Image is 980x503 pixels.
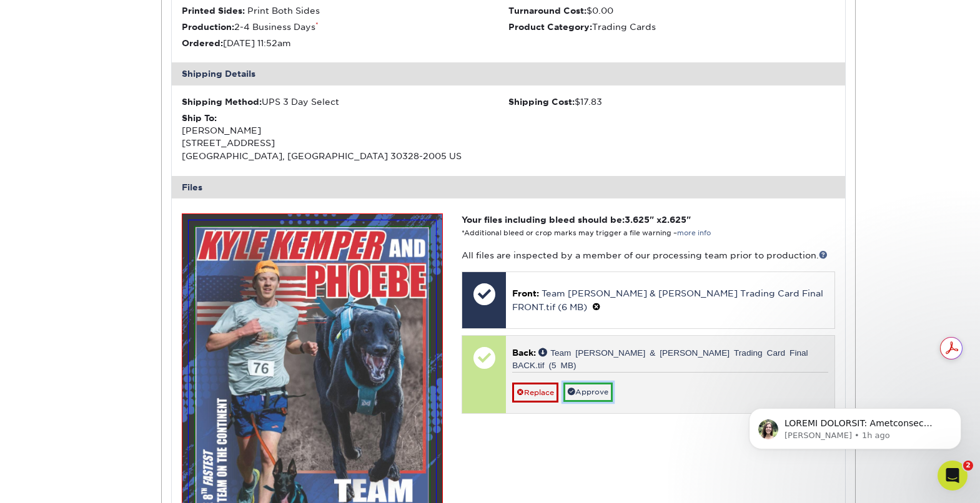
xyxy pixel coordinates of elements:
div: [PERSON_NAME] [STREET_ADDRESS] [GEOGRAPHIC_DATA], [GEOGRAPHIC_DATA] 30328-2005 US [182,112,508,163]
div: UPS 3 Day Select [182,95,508,108]
a: Replace [512,383,558,403]
strong: Shipping Cost: [508,97,575,107]
div: Shipping Details [172,62,845,85]
p: All files are inspected by a member of our processing team prior to production. [462,249,834,261]
span: 2.625 [661,215,686,225]
span: Back: [512,348,536,358]
a: Approve [563,383,613,402]
span: LOREMI DOLORSIT: Ametconsec Adipi 09195-871073-61195 Elits doe tem incidid utla etdol magn Aliqua... [54,36,215,456]
span: 2 [963,461,973,471]
span: 3.625 [625,215,650,225]
strong: Turnaround Cost: [508,6,587,16]
small: *Additional bleed or crop marks may trigger a file warning – [462,229,711,237]
strong: Shipping Method: [182,97,262,107]
a: Team [PERSON_NAME] & [PERSON_NAME] Trading Card Final FRONT.tif (6 MB) [512,288,823,311]
li: [DATE] 11:52am [182,37,508,49]
iframe: Intercom notifications message [730,382,980,469]
strong: Production: [182,22,234,32]
span: Front: [512,288,539,298]
strong: Ordered: [182,38,223,48]
strong: Printed Sides: [182,6,245,16]
a: more info [677,229,711,237]
iframe: Intercom live chat [938,461,968,491]
li: $0.00 [508,4,835,17]
div: $17.83 [508,95,835,108]
strong: Product Category: [508,22,592,32]
a: Team [PERSON_NAME] & [PERSON_NAME] Trading Card Final BACK.tif (5 MB) [512,348,808,369]
li: Trading Cards [508,21,835,33]
div: Files [172,176,845,198]
p: Message from Julie, sent 1h ago [54,48,215,59]
span: Print Both Sides [247,6,320,16]
strong: Ship To: [182,113,217,123]
li: 2-4 Business Days [182,21,508,33]
strong: Your files including bleed should be: " x " [462,215,691,225]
